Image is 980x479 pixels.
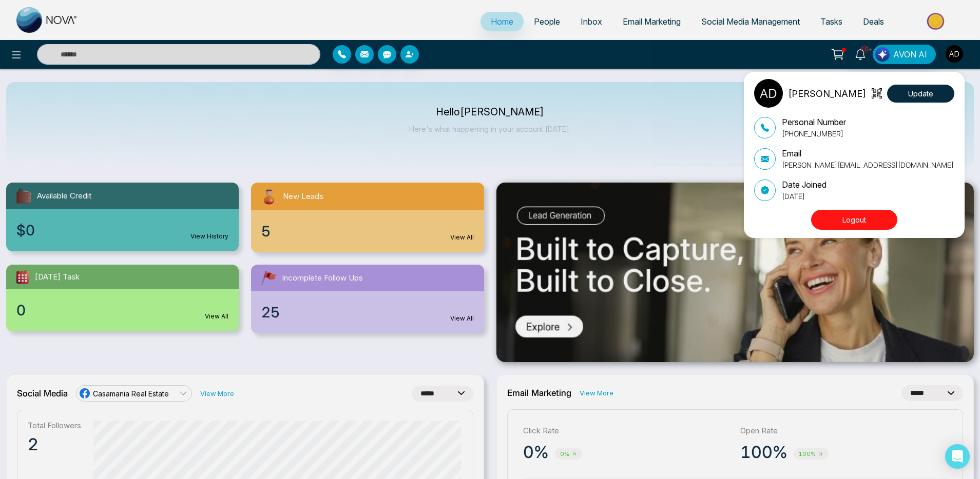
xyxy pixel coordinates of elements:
p: Personal Number [782,116,846,128]
p: [PHONE_NUMBER] [782,128,846,139]
p: [PERSON_NAME] [788,87,866,101]
button: Update [887,85,954,103]
p: Email [782,147,954,159]
p: [DATE] [782,191,827,202]
p: [PERSON_NAME][EMAIL_ADDRESS][DOMAIN_NAME] [782,159,954,170]
div: Open Intercom Messenger [945,444,970,469]
button: Logout [811,210,897,230]
p: Date Joined [782,178,827,191]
